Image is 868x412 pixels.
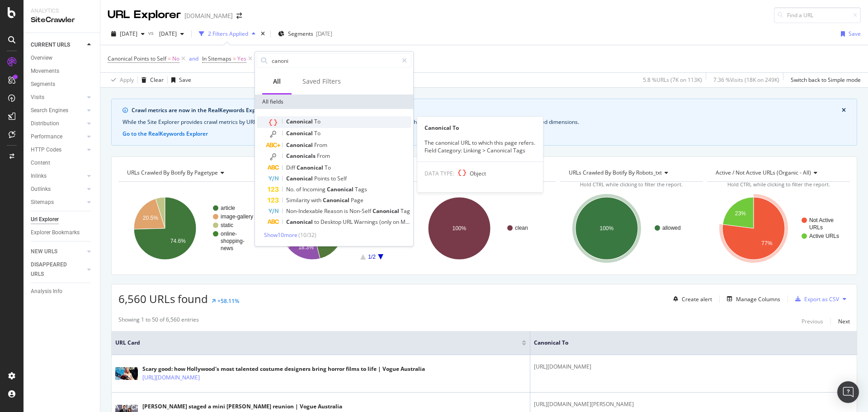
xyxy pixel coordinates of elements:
[217,297,239,305] div: +58.11%
[111,99,857,146] div: info banner
[286,196,311,204] span: Similarity
[266,189,407,268] div: A chart.
[273,77,281,86] div: All
[31,119,85,128] a: Distribution
[127,169,218,176] span: URLs Crawled By Botify By pagetype
[31,287,62,296] div: Analysis Info
[311,196,323,204] span: with
[170,238,186,244] text: 74.6%
[118,189,260,268] svg: A chart.
[791,76,861,84] div: Switch back to Simple mode
[286,141,314,149] span: Canonical
[274,27,336,41] button: Segments[DATE]
[809,233,839,239] text: Active URLs
[774,7,861,23] input: Find a URL
[31,40,70,50] div: CURRENT URLS
[662,225,681,231] text: allowed
[314,175,331,182] span: Points
[132,106,842,114] div: Crawl metrics are now in the RealKeywords Explorer
[221,205,235,211] text: article
[123,118,846,126] div: While the Site Explorer provides crawl metrics by URL, the RealKeywords Explorer enables more rob...
[716,169,811,176] span: Active / Not Active URLs (organic - all)
[31,93,44,102] div: Visits
[108,55,166,62] span: Canonical Points to Self
[31,171,47,181] div: Inlinks
[31,171,85,181] a: Inlinks
[727,181,830,188] span: Hold CTRL while clicking to filter the report.
[143,215,158,221] text: 20.5%
[314,218,321,226] span: to
[349,207,373,215] span: Non-Self
[31,185,51,194] div: Outlinks
[286,164,297,171] span: Diff
[453,225,467,232] text: 100%
[31,247,57,256] div: NEW URLS
[259,29,267,38] div: times
[325,164,331,171] span: To
[108,7,181,23] div: URL Explorer
[31,106,85,115] a: Search Engines
[840,104,848,116] button: close banner
[286,185,296,193] span: No.
[31,260,76,279] div: DISAPPEARED URLS
[108,73,134,87] button: Apply
[368,254,376,260] text: 1/2
[195,27,259,41] button: 2 Filters Applied
[31,228,80,237] div: Explorer Bookmarks
[123,130,208,138] button: Go to the RealKeywords Explorer
[156,30,177,38] span: 2025 Sep. 30th
[31,145,61,155] div: HTTP Codes
[401,218,419,226] span: Mobile
[31,132,62,142] div: Performance
[324,207,344,215] span: Reason
[168,73,191,87] button: Save
[413,189,554,268] svg: A chart.
[115,339,519,347] span: URL Card
[148,29,156,37] span: vs
[120,30,137,38] span: 2025 Oct. 10th
[327,185,355,193] span: Canonical
[670,292,712,306] button: Create alert
[31,185,85,194] a: Outlinks
[569,169,662,176] span: URLs Crawled By Botify By robots_txt
[31,119,59,128] div: Distribution
[713,76,779,84] div: 7.36 % Visits ( 18K on 249K )
[118,291,208,306] span: 6,560 URLs found
[31,53,52,63] div: Overview
[184,11,233,20] div: [DOMAIN_NAME]
[271,54,398,67] input: Search by field name
[221,238,245,244] text: shopping-
[172,52,179,65] span: No
[534,339,840,347] span: Canonical To
[31,66,94,76] a: Movements
[714,166,842,180] h4: Active / Not Active URLs
[809,224,823,231] text: URLs
[316,30,332,38] div: [DATE]
[221,222,233,228] text: static
[120,76,134,84] div: Apply
[599,225,613,232] text: 100%
[373,207,401,215] span: Canonical
[264,231,297,239] span: Show 10 more
[286,129,314,137] span: Canonical
[298,244,314,251] text: 18.3%
[125,166,253,180] h4: URLs Crawled By Botify By pagetype
[470,170,486,177] span: Object
[837,381,859,403] div: Open Intercom Messenger
[762,240,773,246] text: 77%
[354,218,379,226] span: Warnings
[802,316,823,327] button: Previous
[643,76,702,84] div: 5.8 % URLs ( 7K on 113K )
[355,185,367,193] span: Tags
[189,55,198,62] div: and
[787,73,861,87] button: Switch back to Simple mode
[534,362,591,371] span: [URL][DOMAIN_NAME]
[736,295,780,303] div: Manage Columns
[317,152,330,160] span: From
[31,198,85,207] a: Sitemaps
[108,27,148,41] button: [DATE]
[221,231,237,237] text: online-
[314,141,327,149] span: From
